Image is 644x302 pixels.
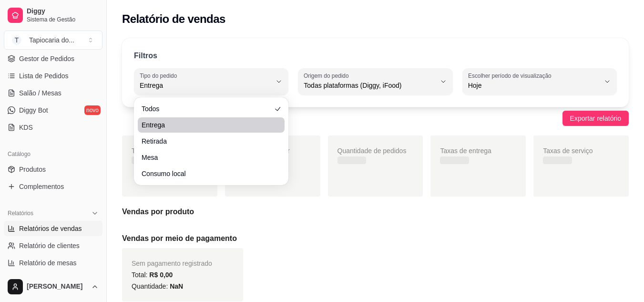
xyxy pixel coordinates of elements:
[122,233,629,244] h5: Vendas por meio de pagamento
[132,260,212,267] span: Sem pagamento registrado
[19,258,77,268] span: Relatório de mesas
[4,146,102,162] div: Catálogo
[142,104,271,114] span: Todos
[134,50,157,62] p: Filtros
[29,35,74,45] div: Tapiocaria do ...
[468,72,554,80] label: Escolher período de visualização
[235,147,290,166] span: Média de valor por transação
[8,209,33,217] span: Relatórios
[132,147,171,155] span: Total vendido
[543,147,593,155] span: Taxas de serviço
[142,169,271,178] span: Consumo local
[337,147,407,155] span: Quantidade de pedidos
[468,81,600,90] span: Hoje
[570,113,621,124] span: Exportar relatório
[19,71,69,81] span: Lista de Pedidos
[140,81,271,90] span: Entrega
[19,105,48,115] span: Diggy Bot
[142,153,271,162] span: Mesa
[170,282,183,290] span: NaN
[132,271,173,279] span: Total:
[304,72,352,80] label: Origem do pedido
[132,282,183,290] span: Quantidade:
[4,31,102,50] button: Select a team
[19,165,46,174] span: Produtos
[19,182,64,191] span: Complementos
[142,136,271,146] span: Retirada
[149,271,173,279] span: R$ 0,00
[19,241,80,250] span: Relatório de clientes
[19,123,33,132] span: KDS
[140,72,180,80] label: Tipo do pedido
[122,11,225,27] h2: Relatório de vendas
[19,224,82,233] span: Relatórios de vendas
[19,88,61,98] span: Salão / Mesas
[27,282,87,291] span: [PERSON_NAME]
[304,81,435,90] span: Todas plataformas (Diggy, iFood)
[142,120,271,130] span: Entrega
[12,35,21,45] span: T
[27,7,99,16] span: Diggy
[27,16,99,23] span: Sistema de Gestão
[19,54,74,63] span: Gestor de Pedidos
[122,206,629,218] h5: Vendas por produto
[440,147,491,155] span: Taxas de entrega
